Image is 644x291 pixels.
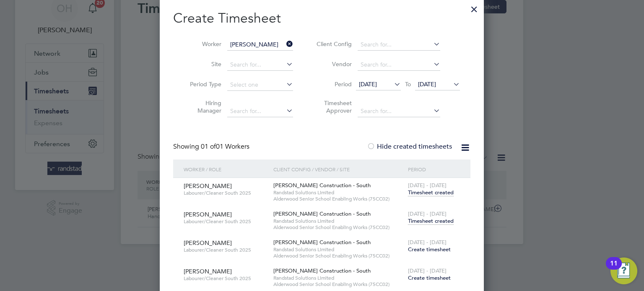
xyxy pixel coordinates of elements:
[227,79,293,91] input: Select one
[273,224,404,231] span: Alderwood Senior School Enabling Works (75CC02)
[201,142,249,151] span: 01 Workers
[408,182,447,189] span: [DATE] - [DATE]
[408,274,451,281] span: Create timesheet
[273,246,404,253] span: Randstad Solutions Limited
[273,182,371,189] span: [PERSON_NAME] Construction - South
[418,80,436,88] span: [DATE]
[273,210,371,217] span: [PERSON_NAME] Construction - South
[184,80,221,88] label: Period Type
[184,218,267,225] span: Labourer/Cleaner South 2025
[610,263,618,274] div: 11
[184,239,232,247] span: [PERSON_NAME]
[184,182,232,190] span: [PERSON_NAME]
[184,275,267,282] span: Labourer/Cleaner South 2025
[184,99,221,114] label: Hiring Manager
[408,189,454,196] span: Timesheet created
[184,190,267,196] span: Labourer/Cleaner South 2025
[358,59,440,71] input: Search for...
[184,268,232,275] span: [PERSON_NAME]
[273,252,404,259] span: Alderwood Senior School Enabling Works (75CC02)
[402,79,413,90] span: To
[227,59,293,71] input: Search for...
[273,267,371,274] span: [PERSON_NAME] Construction - South
[184,40,221,48] label: Worker
[367,142,452,151] label: Hide created timesheets
[182,160,271,179] div: Worker / Role
[408,210,447,217] span: [DATE] - [DATE]
[408,239,447,246] span: [DATE] - [DATE]
[408,246,451,253] span: Create timesheet
[273,275,404,281] span: Randstad Solutions Limited
[314,99,352,114] label: Timesheet Approver
[227,106,293,117] input: Search for...
[173,10,470,27] h2: Create Timesheet
[273,189,404,196] span: Randstad Solutions Limited
[201,142,216,151] span: 01 of
[273,281,404,288] span: Alderwood Senior School Enabling Works (75CC02)
[273,218,404,224] span: Randstad Solutions Limited
[314,40,352,48] label: Client Config
[610,258,637,284] button: Open Resource Center, 11 new notifications
[184,60,221,68] label: Site
[184,247,267,253] span: Labourer/Cleaner South 2025
[406,160,462,179] div: Period
[184,211,232,218] span: [PERSON_NAME]
[359,80,377,88] span: [DATE]
[173,142,251,151] div: Showing
[408,267,447,274] span: [DATE] - [DATE]
[273,196,404,202] span: Alderwood Senior School Enabling Works (75CC02)
[408,217,454,225] span: Timesheet created
[358,106,440,117] input: Search for...
[314,60,352,68] label: Vendor
[314,80,352,88] label: Period
[227,39,293,51] input: Search for...
[273,239,371,246] span: [PERSON_NAME] Construction - South
[271,160,406,179] div: Client Config / Vendor / Site
[358,39,440,51] input: Search for...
